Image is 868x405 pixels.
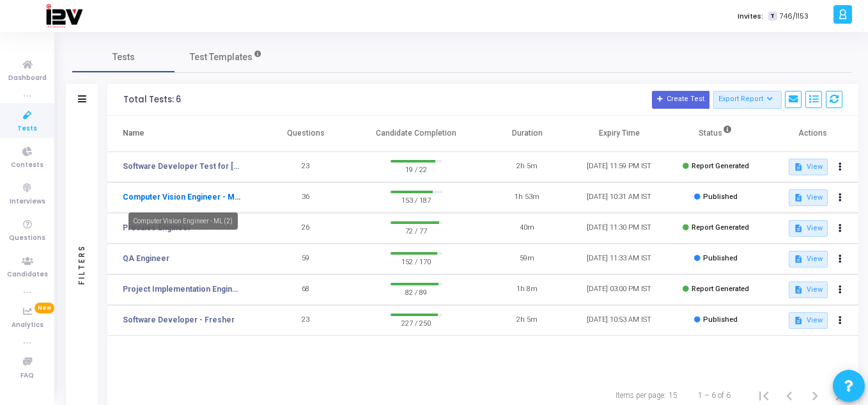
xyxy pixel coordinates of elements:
td: [DATE] 11:59 PM IST [573,152,665,182]
span: Interviews [10,196,45,207]
span: 19 / 22 [391,163,442,175]
td: 26 [260,213,352,244]
td: [DATE] 11:33 AM IST [573,244,665,274]
td: 2h 5m [481,152,573,182]
div: Computer Vision Engineer - ML (2) [128,212,238,230]
a: QA Engineer [123,253,169,264]
span: Report Generated [692,285,749,293]
td: 23 [260,152,352,182]
th: Name [107,116,260,152]
td: 68 [260,274,352,305]
span: Published [703,254,738,262]
span: 746/1153 [780,11,809,22]
td: 2h 5m [481,305,573,336]
td: 1h 8m [481,274,573,305]
button: View [789,251,828,267]
td: [DATE] 10:31 AM IST [573,182,665,213]
button: View [789,282,828,298]
mat-icon: description [794,316,803,325]
td: 59 [260,244,352,274]
button: Create Test [652,91,709,109]
button: View [789,189,828,206]
th: Questions [260,116,352,152]
span: Candidates [7,269,48,280]
span: Test Templates [190,51,252,64]
span: 82 / 89 [391,285,442,298]
div: Total Tests: 6 [123,95,181,105]
span: FAQ [20,370,34,381]
span: Published [703,193,738,201]
a: Computer Vision Engineer - ML (2) [123,191,240,203]
span: 227 / 250 [391,316,442,329]
td: 23 [260,305,352,336]
mat-icon: description [794,255,803,264]
span: Dashboard [8,73,47,84]
a: Project Implementation Engineer [123,283,240,295]
img: logo [45,3,82,29]
button: Export Report [713,91,782,109]
span: 72 / 77 [391,224,442,237]
span: Tests [112,51,135,64]
mat-icon: description [794,193,803,202]
span: 153 / 187 [391,193,442,206]
span: Report Generated [692,223,749,232]
span: T [768,12,777,21]
th: Candidate Completion [352,116,481,152]
a: Software Developer Test for [PERSON_NAME] [123,161,240,172]
th: Expiry Time [573,116,665,152]
span: Report Generated [692,162,749,170]
mat-icon: description [794,224,803,233]
th: Duration [481,116,573,152]
label: Invites: [738,11,763,22]
td: 59m [481,244,573,274]
th: Actions [766,116,858,152]
span: Questions [9,233,45,244]
div: Filters [76,194,88,335]
td: [DATE] 10:53 AM IST [573,305,665,336]
div: Items per page: [616,390,666,401]
div: 1 – 6 of 6 [698,390,731,401]
td: [DATE] 11:30 PM IST [573,213,665,244]
a: Software Developer - Fresher [123,314,235,326]
div: 15 [669,390,678,401]
th: Status [665,116,766,152]
td: 40m [481,213,573,244]
span: Published [703,315,738,324]
span: Contests [11,160,43,171]
td: [DATE] 03:00 PM IST [573,274,665,305]
td: 1h 53m [481,182,573,213]
mat-icon: description [794,163,803,171]
span: Tests [17,123,37,134]
span: New [35,303,54,314]
td: 36 [260,182,352,213]
span: Analytics [12,320,43,331]
span: 152 / 170 [391,255,442,267]
button: View [789,159,828,175]
button: View [789,220,828,237]
mat-icon: description [794,285,803,294]
button: View [789,312,828,329]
